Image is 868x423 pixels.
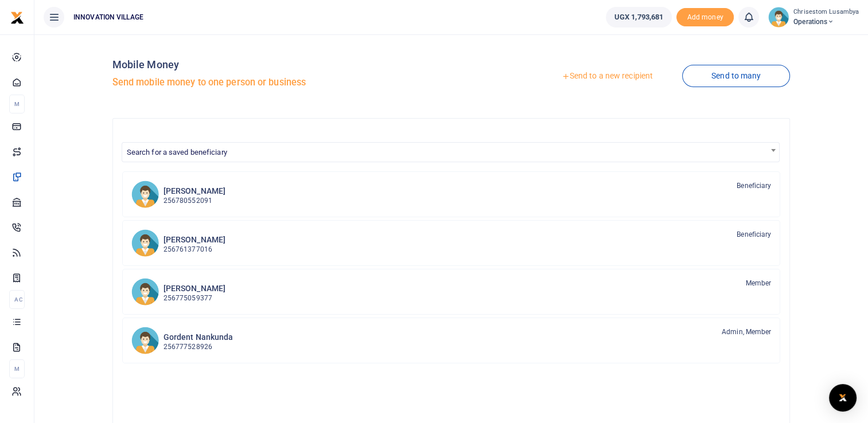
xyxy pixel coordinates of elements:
[793,17,859,27] span: Operations
[614,11,663,23] span: UGX 1,793,681
[69,12,148,22] span: INNOVATION VILLAGE
[676,8,734,27] li: Toup your wallet
[164,284,225,293] h6: [PERSON_NAME]
[164,235,225,245] h6: [PERSON_NAME]
[122,143,780,160] span: Search for a saved beneficiary
[768,7,789,28] img: profile-user
[131,278,159,305] img: DK
[682,65,790,87] a: Send to many
[164,244,225,255] p: 256761377016
[10,11,24,25] img: logo-small
[676,8,734,27] span: Add money
[768,7,859,28] a: profile-user Chrisestom Lusambya Operations
[131,327,159,354] img: GN
[793,7,859,17] small: Chrisestom Lusambya
[829,384,857,412] div: Open Intercom Messenger
[606,7,672,28] a: UGX 1,793,681
[722,327,771,337] span: Admin, Member
[9,359,25,378] li: M
[112,58,447,71] h4: Mobile Money
[9,95,25,113] li: M
[737,181,771,191] span: Beneficiary
[122,142,780,162] span: Search for a saved beneficiary
[9,290,25,309] li: Ac
[10,13,24,21] a: logo-small logo-large logo-large
[127,148,227,156] span: Search for a saved beneficiary
[164,195,225,206] p: 256780552091
[131,229,159,257] img: DN
[164,332,233,342] h6: Gordent Nankunda
[122,220,781,266] a: DN [PERSON_NAME] 256761377016 Beneficiary
[601,7,676,28] li: Wallet ballance
[737,229,771,240] span: Beneficiary
[746,278,772,288] span: Member
[676,12,734,21] a: Add money
[532,66,682,87] a: Send to a new recipient
[112,77,447,88] h5: Send mobile money to one person or business
[122,171,781,217] a: DN [PERSON_NAME] 256780552091 Beneficiary
[164,342,233,352] p: 256777528926
[122,269,781,315] a: DK [PERSON_NAME] 256775059377 Member
[164,293,225,304] p: 256775059377
[122,318,781,363] a: GN Gordent Nankunda 256777528926 Admin, Member
[131,181,159,208] img: DN
[164,186,225,196] h6: [PERSON_NAME]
